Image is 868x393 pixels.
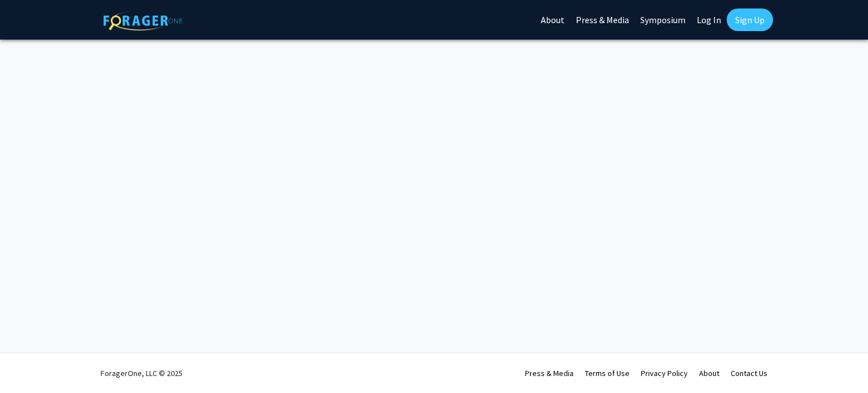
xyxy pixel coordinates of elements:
[641,368,688,378] a: Privacy Policy
[727,8,773,31] a: Sign Up
[525,368,574,378] a: Press & Media
[731,368,767,378] a: Contact Us
[101,353,183,393] div: ForagerOne, LLC © 2025
[699,368,719,378] a: About
[103,11,183,31] img: ForagerOne Logo
[585,368,630,378] a: Terms of Use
